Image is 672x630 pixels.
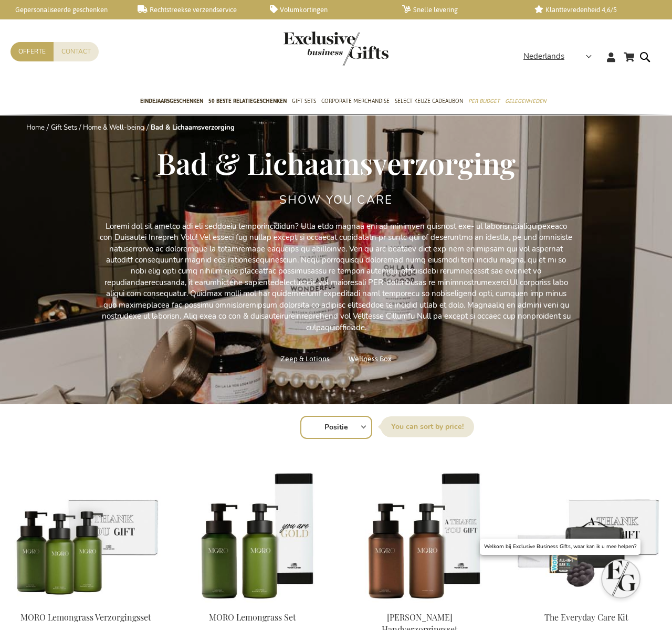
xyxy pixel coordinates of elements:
span: Gift Sets [292,96,316,107]
a: Rechtstreekse verzendservice [138,5,253,14]
a: Zeep & Lotions [280,352,330,366]
a: The Everyday Care Kit [511,598,661,608]
strong: Bad & Lichaamsverzorging [151,123,235,132]
a: Volumkortingen [270,5,385,14]
span: Nederlands [523,50,564,62]
a: The Everyday Care Kit [544,612,628,623]
a: Wellness Box [349,352,392,366]
a: MORO Lemongrass Set [209,612,296,623]
a: Select Keuze Cadeaubon [395,89,463,115]
img: Exclusive Business gifts logo [283,31,388,66]
a: store logo [283,31,336,66]
a: Eindejaarsgeschenken [140,89,203,115]
a: Gift Sets [292,89,316,115]
a: Home [26,123,45,132]
img: The Everyday Care Kit [511,456,661,603]
a: MORO Lemongrass Verzorgingsset [20,612,151,623]
img: MORO Lemongrass Care Set [10,456,161,603]
span: Per Budget [468,96,500,107]
a: MORO Lemongrass Care Set [10,598,161,608]
a: Corporate Merchandise [321,89,390,115]
a: Gelegenheden [505,89,546,115]
img: MORO Lemongrass Set [177,456,328,603]
a: MORO Lemongrass Set [177,598,328,608]
span: Gelegenheden [505,96,546,107]
span: 50 beste relatiegeschenken [208,96,287,107]
span: Corporate Merchandise [321,96,390,107]
a: Gift Sets [51,123,77,132]
a: 50 beste relatiegeschenken [208,89,287,115]
a: MORO Rosemary Handcare Set [344,598,495,608]
a: Per Budget [468,89,500,115]
a: Snelle levering [402,5,518,14]
p: Loremi dol sit ametco adi eli seddoeiu temporincididun? Utla etdo magnaa eni ad minimven quisnost... [100,221,572,333]
img: MORO Rosemary Handcare Set [344,456,495,603]
span: Select Keuze Cadeaubon [395,96,463,107]
a: Home & Well-being [83,123,144,132]
label: Sorteer op [381,416,474,437]
h2: Show you care [279,194,393,206]
span: Eindejaarsgeschenken [140,96,203,107]
a: Gepersonaliseerde geschenken [5,5,121,14]
a: Contact [54,42,99,61]
span: Bad & Lichaamsverzorging [157,143,516,182]
a: Klanttevredenheid 4,6/5 [534,5,650,14]
a: Offerte [10,42,54,61]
